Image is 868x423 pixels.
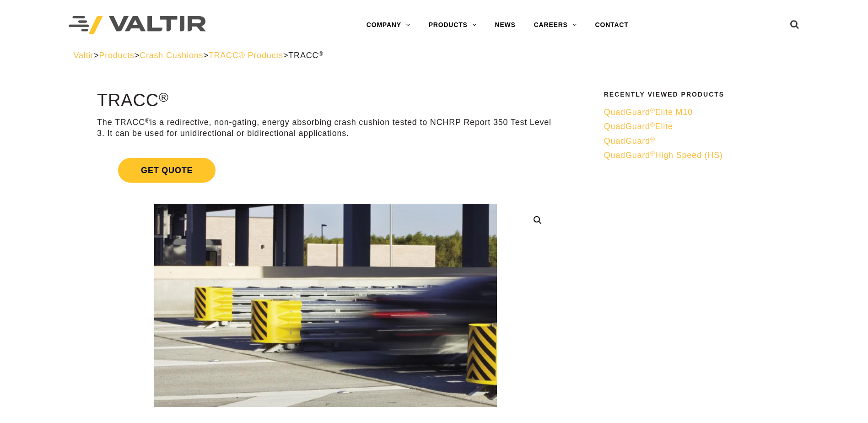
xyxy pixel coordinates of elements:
[650,150,655,157] sup: ®
[357,16,420,34] a: COMPANY
[650,136,655,143] sup: ®
[604,121,789,132] a: QuadGuard®Elite
[604,107,789,118] a: QuadGuard®Elite M10
[159,90,169,104] sup: ®
[586,16,638,34] a: CONTACT
[99,51,134,60] a: Products
[118,158,216,183] span: Get Quote
[318,50,323,57] sup: ®
[145,117,150,124] sup: ®
[74,51,94,60] a: Valtir
[525,16,586,34] a: CAREERS
[209,51,283,60] a: TRACC® Products
[97,91,554,110] h1: TRACC
[69,16,206,35] img: Valtir
[288,51,323,60] span: TRACC
[604,150,789,161] a: QuadGuard®High Speed (HS)
[604,136,655,146] span: QuadGuard
[650,121,655,128] sup: ®
[604,91,789,98] h2: Recently Viewed Products
[604,151,723,160] span: QuadGuard High Speed (HS)
[97,117,554,139] p: The TRACC is a redirective, non-gating, energy absorbing crash cushion tested to NCHRP Report 350...
[97,147,554,194] a: Get Quote
[604,136,789,146] a: QuadGuard®
[140,51,203,60] a: Crash Cushions
[420,16,486,34] a: PRODUCTS
[486,16,525,34] a: NEWS
[650,107,655,114] sup: ®
[604,122,673,131] span: QuadGuard Elite
[74,50,795,61] div: > > > >
[604,108,693,117] span: QuadGuard Elite M10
